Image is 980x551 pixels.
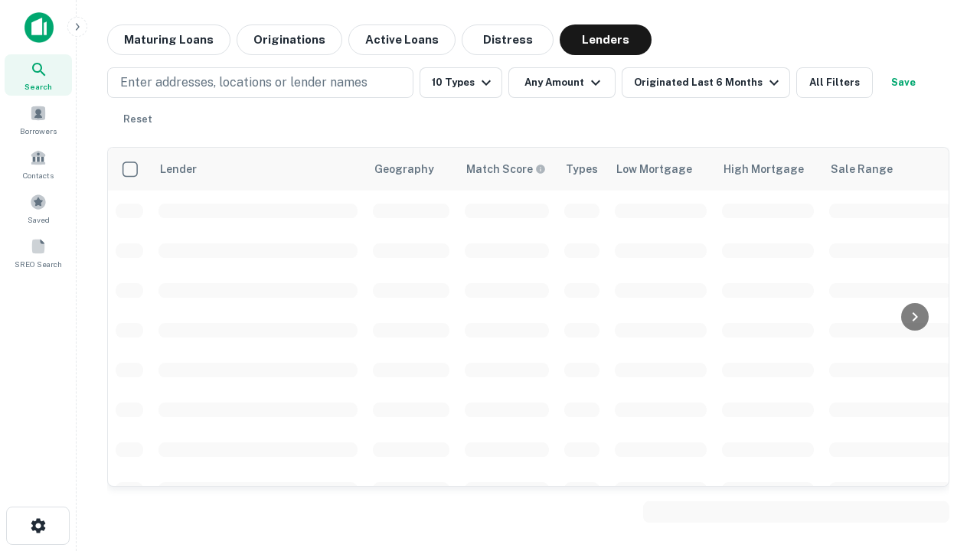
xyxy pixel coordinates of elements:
a: Contacts [5,143,72,184]
span: SREO Search [15,258,62,270]
th: Low Mortgage [607,148,714,191]
div: Lender [160,160,197,178]
button: 10 Types [420,67,502,98]
span: Contacts [23,169,54,181]
button: Any Amount [508,67,616,98]
th: Sale Range [822,148,959,191]
button: Enter addresses, locations or lender names [107,67,413,98]
button: Maturing Loans [107,24,230,55]
a: Saved [5,187,72,229]
th: Capitalize uses an advanced AI algorithm to match your search with the best lender. The match sco... [457,148,557,191]
a: Search [5,54,72,96]
button: Save your search to get updates of matches that match your search criteria. [879,67,928,98]
div: Originated Last 6 Months [634,73,783,92]
button: Originated Last 6 Months [622,67,790,98]
div: High Mortgage [724,160,804,178]
div: Low Mortgage [616,160,692,178]
span: Borrowers [20,125,57,137]
h6: Match Score [466,161,543,178]
p: Enter addresses, locations or lender names [120,73,367,92]
th: Types [557,148,607,191]
th: Lender [151,148,365,191]
th: Geography [365,148,457,191]
div: Types [566,160,598,178]
div: Geography [374,160,434,178]
div: Sale Range [831,160,893,178]
th: High Mortgage [714,148,822,191]
div: Capitalize uses an advanced AI algorithm to match your search with the best lender. The match sco... [466,161,546,178]
a: Borrowers [5,99,72,140]
iframe: Chat Widget [903,429,980,502]
span: Saved [28,214,50,226]
button: Reset [113,104,162,135]
button: Originations [237,24,342,55]
img: capitalize-icon.png [24,12,54,43]
button: Distress [462,24,554,55]
button: Active Loans [348,24,456,55]
a: SREO Search [5,232,72,273]
button: Lenders [560,24,652,55]
button: All Filters [796,67,873,98]
span: Search [24,80,52,93]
